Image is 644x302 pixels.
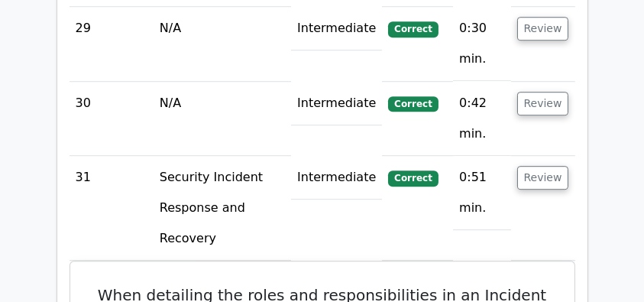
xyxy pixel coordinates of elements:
[453,7,510,81] td: 0:30 min.
[453,156,510,230] td: 0:51 min.
[154,82,291,156] td: N/A
[453,82,510,156] td: 0:42 min.
[388,96,438,112] span: Correct
[388,170,438,186] span: Correct
[70,82,154,156] td: 30
[517,166,569,190] button: Review
[388,21,438,37] span: Correct
[291,156,382,200] td: Intermediate
[517,92,569,115] button: Review
[154,7,291,81] td: N/A
[291,7,382,50] td: Intermediate
[154,156,291,261] td: Security Incident Response and Recovery
[291,82,382,125] td: Intermediate
[517,17,569,41] button: Review
[70,156,154,261] td: 31
[70,7,154,81] td: 29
